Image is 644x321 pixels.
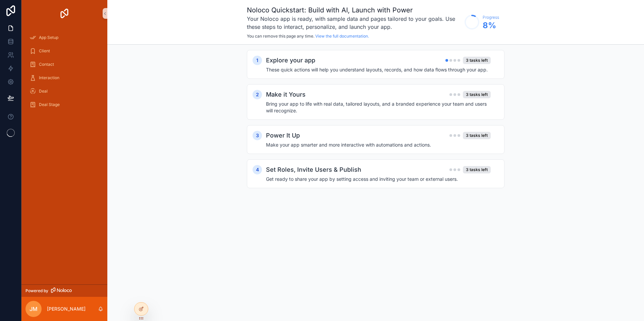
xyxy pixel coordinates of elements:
[25,58,103,70] a: Contact
[25,72,103,84] a: Interaction
[25,32,103,44] a: App Setup
[25,45,103,57] a: Client
[483,20,499,31] span: 8 %
[59,8,70,19] img: App logo
[266,176,491,182] h4: Get ready to share your app by setting access and inviting your team or external users.
[107,45,644,207] div: scrollable content
[39,35,58,40] span: App Setup
[463,57,491,64] div: 3 tasks left
[47,306,86,312] p: [PERSON_NAME]
[253,131,262,140] div: 3
[253,56,262,65] div: 1
[21,27,107,119] div: scrollable content
[247,15,461,31] h3: Your Noloco app is ready, with sample data and pages tailored to your goals. Use these steps to i...
[247,34,314,39] span: You can remove this page any time.
[463,91,491,98] div: 3 tasks left
[463,132,491,139] div: 3 tasks left
[25,288,48,293] span: Powered by
[39,62,54,67] span: Contact
[21,284,107,297] a: Powered by
[25,85,103,97] a: Deal
[463,166,491,173] div: 3 tasks left
[39,102,60,107] span: Deal Stage
[315,34,369,39] a: View the full documentation.
[253,90,262,99] div: 2
[39,89,48,94] span: Deal
[266,165,361,174] h2: Set Roles, Invite Users & Publish
[25,99,103,111] a: Deal Stage
[266,101,491,114] h4: Bring your app to life with real data, tailored layouts, and a branded experience your team and u...
[253,165,262,174] div: 4
[266,56,315,65] h2: Explore your app
[266,90,306,99] h2: Make it Yours
[266,66,491,73] h4: These quick actions will help you understand layouts, records, and how data flows through your app.
[247,5,461,15] h1: Noloco Quickstart: Build with AI, Launch with Power
[39,75,59,81] span: Interaction
[39,48,50,54] span: Client
[266,142,491,148] h4: Make your app smarter and more interactive with automations and actions.
[266,131,300,140] h2: Power It Up
[483,15,499,20] span: Progress
[30,305,38,313] span: JM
